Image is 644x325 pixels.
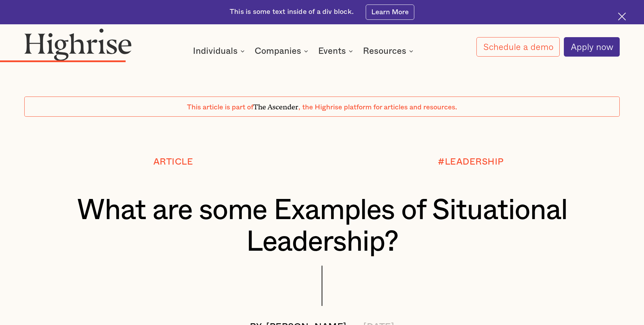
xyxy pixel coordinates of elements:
div: Events [318,47,355,55]
div: Resources [363,47,415,55]
span: , the Highrise platform for articles and resources. [298,104,457,111]
a: Learn More [366,5,414,20]
div: Companies [255,47,310,55]
img: Highrise logo [24,28,132,61]
h1: What are some Examples of Situational Leadership? [49,195,595,258]
a: Apply now [564,37,620,57]
span: This article is part of [187,104,253,111]
div: #LEADERSHIP [438,157,504,167]
div: Article [153,157,193,167]
div: Individuals [193,47,247,55]
div: Companies [255,47,301,55]
div: This is some text inside of a div block. [230,7,354,17]
div: Events [318,47,346,55]
img: Cross icon [618,12,626,20]
div: Resources [363,47,406,55]
div: Individuals [193,47,238,55]
span: The Ascender [253,101,298,109]
a: Schedule a demo [476,37,560,57]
